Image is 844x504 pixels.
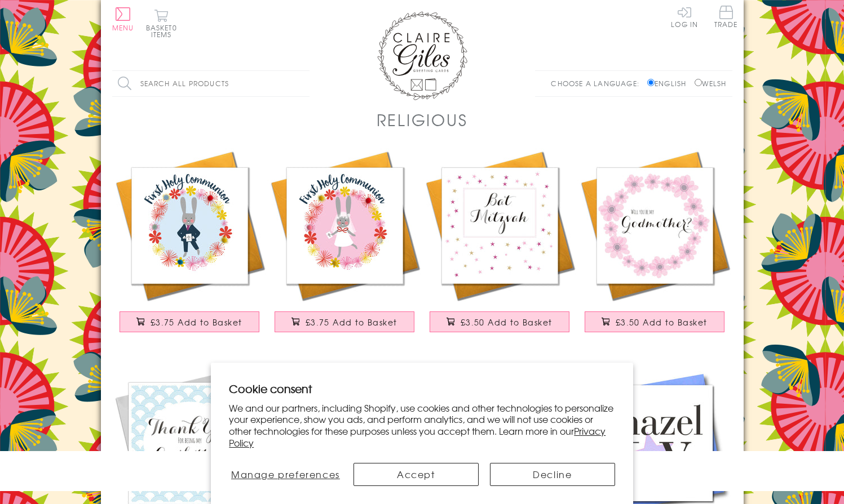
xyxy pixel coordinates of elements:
[616,316,708,328] span: £3.50 Add to Basket
[267,148,422,303] img: First Holy Communion Card, Pink Flowers, Embellished with pompoms
[229,402,615,449] p: We and our partners, including Shopify, use cookies and other technologies to personalize your ex...
[229,424,606,449] a: Privacy Policy
[112,7,134,31] button: Menu
[695,78,727,88] label: Welsh
[714,6,738,28] span: Trade
[120,311,259,332] button: £3.75 Add to Basket
[112,148,267,344] a: First Holy Communion Card, Blue Flowers, Embellished with pompoms £3.75 Add to Basket
[112,148,267,303] img: First Holy Communion Card, Blue Flowers, Embellished with pompoms
[695,79,702,86] input: Welsh
[112,23,134,33] span: Menu
[151,23,177,39] span: 0 items
[577,148,732,303] img: Religious Occassions Card, Pink Flowers, Will you be my Godmother?
[577,148,732,344] a: Religious Occassions Card, Pink Flowers, Will you be my Godmother? £3.50 Add to Basket
[353,463,479,486] button: Accept
[647,79,655,86] input: English
[151,316,242,328] span: £3.75 Add to Basket
[229,381,615,396] h2: Cookie consent
[585,311,724,332] button: £3.50 Add to Basket
[146,9,177,38] button: Basket0 items
[306,316,397,328] span: £3.75 Add to Basket
[229,463,342,486] button: Manage preferences
[490,463,615,486] button: Decline
[377,11,467,100] img: Claire Giles Greetings Cards
[647,78,692,88] label: English
[298,71,310,96] input: Search
[422,148,577,303] img: Religious Occassions Card, Pink Stars, Bat Mitzvah
[671,6,698,28] a: Log In
[231,467,340,481] span: Manage preferences
[430,311,569,332] button: £3.50 Add to Basket
[267,148,422,344] a: First Holy Communion Card, Pink Flowers, Embellished with pompoms £3.75 Add to Basket
[422,148,577,344] a: Religious Occassions Card, Pink Stars, Bat Mitzvah £3.50 Add to Basket
[377,108,468,131] h1: Religious
[714,6,738,30] a: Trade
[551,78,645,88] p: Choose a language:
[275,311,414,332] button: £3.75 Add to Basket
[112,71,310,96] input: Search all products
[461,316,553,328] span: £3.50 Add to Basket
